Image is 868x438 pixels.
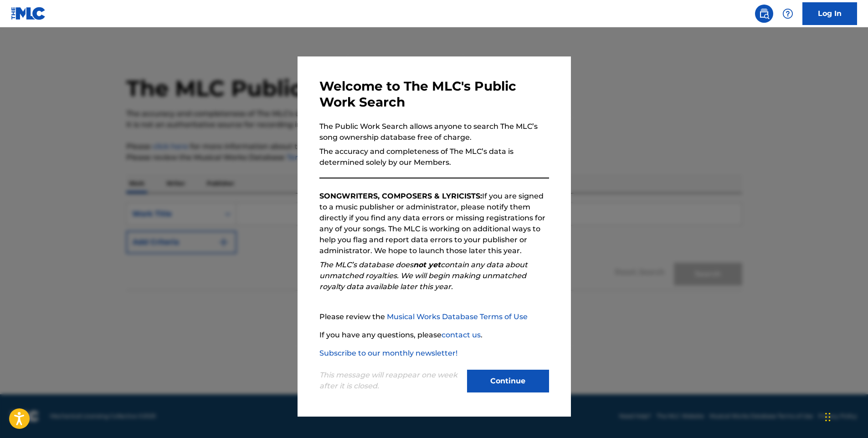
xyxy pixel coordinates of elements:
[319,121,549,143] p: The Public Work Search allows anyone to search The MLC’s song ownership database free of charge.
[319,260,528,291] em: The MLC’s database does contain any data about unmatched royalties. We will begin making unmatche...
[413,260,441,269] strong: not yet
[779,5,797,23] div: Help
[755,5,773,23] a: Public Search
[319,78,549,110] h3: Welcome to The MLC's Public Work Search
[319,349,457,357] a: Subscribe to our monthly newsletter!
[11,7,46,20] img: MLC Logo
[319,370,462,392] p: This message will reappear one week after it is closed.
[319,146,549,168] p: The accuracy and completeness of The MLC’s data is determined solely by our Members.
[467,370,549,392] button: Continue
[319,330,549,341] p: If you have any questions, please .
[759,8,770,19] img: search
[825,403,831,431] div: Drag
[802,2,857,25] a: Log In
[442,331,481,339] a: contact us
[319,311,549,322] p: Please review the
[319,191,549,256] p: If you are signed to a music publisher or administrator, please notify them directly if you find ...
[822,394,868,438] iframe: Chat Widget
[782,8,793,19] img: help
[387,312,528,321] a: Musical Works Database Terms of Use
[319,192,482,200] strong: SONGWRITERS, COMPOSERS & LYRICISTS:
